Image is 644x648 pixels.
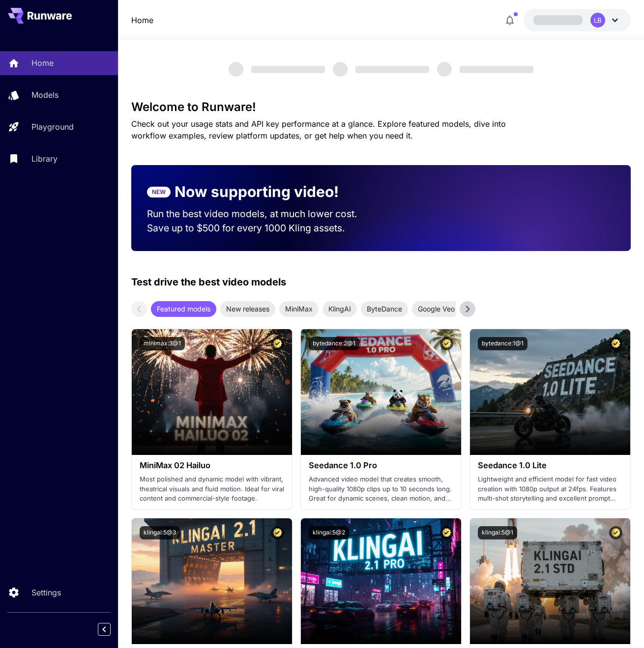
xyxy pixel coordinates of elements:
[140,526,180,539] button: klingai:5@3
[478,475,622,504] p: Lightweight and efficient model for fast video creation with 1080p output at 24fps. Features mult...
[470,518,630,644] img: alt
[309,461,453,470] h3: Seedance 1.0 Pro
[279,304,319,314] span: MiniMax
[131,119,506,141] span: Check out your usage stats and API key performance at a glance. Explore featured models, dive int...
[147,207,365,221] p: Run the best video models, at much lower cost.
[361,304,408,314] span: ByteDance
[132,329,292,455] img: alt
[151,301,216,317] div: Featured models
[31,89,59,101] p: Models
[412,301,461,317] div: Google Veo
[140,337,185,350] button: minimax:3@1
[440,337,453,350] button: Certified Model – Vetted for best performance and includes a commercial license.
[31,587,61,598] p: Settings
[140,475,284,504] p: Most polished and dynamic model with vibrant, theatrical visuals and fluid motion. Ideal for vira...
[301,518,461,644] img: alt
[478,337,527,350] button: bytedance:1@1
[361,301,408,317] div: ByteDance
[131,14,153,26] nav: breadcrumb
[131,100,631,114] h3: Welcome to Runware!
[478,461,622,470] h3: Seedance 1.0 Lite
[309,337,359,350] button: bytedance:2@1
[322,304,357,314] span: KlingAI
[590,13,605,28] div: LB
[524,9,631,31] button: LB
[31,57,54,69] p: Home
[147,221,365,235] p: Save up to $500 for every 1000 Kling assets.
[132,518,292,644] img: alt
[271,526,284,539] button: Certified Model – Vetted for best performance and includes a commercial license.
[412,304,461,314] span: Google Veo
[309,526,349,539] button: klingai:5@2
[301,329,461,455] img: alt
[322,301,357,317] div: KlingAI
[279,301,319,317] div: MiniMax
[140,461,284,470] h3: MiniMax 02 Hailuo
[175,181,339,203] p: Now supporting video!
[220,304,275,314] span: New releases
[105,620,118,638] div: Collapse sidebar
[31,121,74,133] p: Playground
[440,526,453,539] button: Certified Model – Vetted for best performance and includes a commercial license.
[609,337,622,350] button: Certified Model – Vetted for best performance and includes a commercial license.
[98,623,111,636] button: Collapse sidebar
[131,275,286,289] p: Test drive the best video models
[151,304,216,314] span: Featured models
[478,526,517,539] button: klingai:5@1
[152,188,166,197] p: NEW
[220,301,275,317] div: New releases
[609,526,622,539] button: Certified Model – Vetted for best performance and includes a commercial license.
[470,329,630,455] img: alt
[131,14,153,26] a: Home
[31,153,58,165] p: Library
[309,475,453,504] p: Advanced video model that creates smooth, high-quality 1080p clips up to 10 seconds long. Great f...
[271,337,284,350] button: Certified Model – Vetted for best performance and includes a commercial license.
